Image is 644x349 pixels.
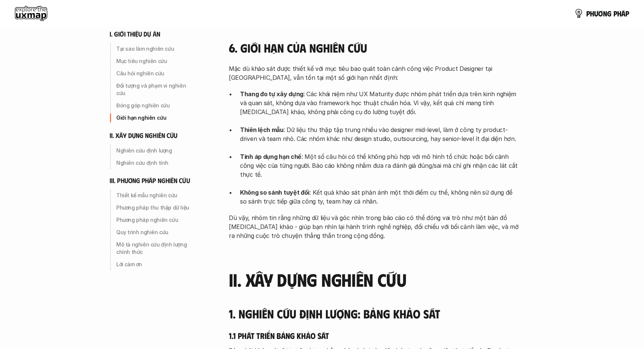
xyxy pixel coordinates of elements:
a: Đóng góp nghiên cứu [110,100,199,111]
a: Nghiên cứu định lượng [110,145,199,157]
h6: iii. phương pháp nghiên cứu [110,176,190,185]
a: Phương pháp nghiên cứu [110,214,199,226]
span: ư [594,9,598,18]
p: Giới hạn nghiên cứu [116,114,196,122]
h6: ii. xây dựng nghiên cứu [110,131,177,140]
p: Quy trình nghiên cứu [116,229,196,236]
a: Mục tiêu nghiên cứu [110,55,199,67]
p: Tại sao làm nghiên cứu [116,45,196,53]
h4: 1. Nghiên cứu định lượng: Bảng khảo sát [229,306,520,321]
p: Mô tả nghiên cứu định lượng chính thức [116,241,196,256]
a: Mô tả nghiên cứu định lượng chính thức [110,239,199,258]
span: p [586,9,590,18]
span: ơ [598,9,603,18]
h5: 1.1 Phát triển bảng khảo sát [229,330,520,341]
a: Phương pháp thu thập dữ liệu [110,202,199,214]
span: g [607,9,612,18]
p: Nghiên cứu định tính [116,159,196,167]
p: Đóng góp nghiên cứu [116,102,196,109]
a: Giới hạn nghiên cứu [110,112,199,124]
p: Câu hỏi nghiên cứu [116,70,196,77]
p: Phương pháp thu thập dữ liệu [116,204,196,211]
a: Câu hỏi nghiên cứu [110,67,199,79]
a: Quy trình nghiên cứu [110,226,199,238]
span: p [613,9,617,18]
p: : Kết quả khảo sát phản ánh một thời điểm cụ thể, không nên sử dụng để so sánh trực tiếp giữa côn... [240,188,520,206]
span: h [617,9,621,18]
strong: Thiên lệch mẫu [240,126,284,133]
h3: II. Xây dựng nghiên cứu [229,270,520,290]
p: : Một số câu hỏi có thể không phù hợp với mô hình tổ chức hoặc bối cảnh công việc của từng người.... [240,152,520,188]
p: Nghiên cứu định lượng [116,147,196,154]
span: p [625,9,629,18]
span: h [590,9,594,18]
span: n [603,9,607,18]
p: : Dữ liệu thu thập tập trung nhiều vào designer mid-level, làm ở công ty product-driven và team n... [240,125,520,152]
h4: 6. Giới hạn của nghiên cứu [229,41,520,55]
a: Lời cảm ơn [110,258,199,270]
a: Nghiên cứu định tính [110,157,199,169]
span: á [621,9,625,18]
strong: Không so sánh tuyệt đối [240,189,309,196]
a: Tại sao làm nghiên cứu [110,43,199,55]
p: Dù vậy, nhóm tin rằng những dữ liệu và góc nhìn trong báo cáo có thể đóng vai trò như một bản đồ ... [229,213,520,240]
strong: Tính áp dụng hạn chế [240,153,302,160]
a: phươngpháp [574,6,629,21]
p: Đối tượng và phạm vi nghiên cứu [116,82,196,97]
p: Lời cảm ơn [116,261,196,268]
p: Phương pháp nghiên cứu [116,216,196,224]
p: Mặc dù khảo sát được thiết kế với mục tiêu bao quát toàn cảnh công việc Product Designer tại [GEO... [229,64,520,82]
p: Mục tiêu nghiên cứu [116,57,196,65]
h6: i. giới thiệu dự án [110,30,160,38]
strong: Thang đo tự xây dựng [240,90,303,98]
a: Thiết kế mẫu nghiên cứu [110,189,199,201]
a: Đối tượng và phạm vi nghiên cứu [110,80,199,99]
p: Thiết kế mẫu nghiên cứu [116,192,196,199]
p: : Các khái niệm như UX Maturity được nhóm phát triển dựa trên kinh nghiệm và quan sát, không dựa ... [240,89,520,125]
